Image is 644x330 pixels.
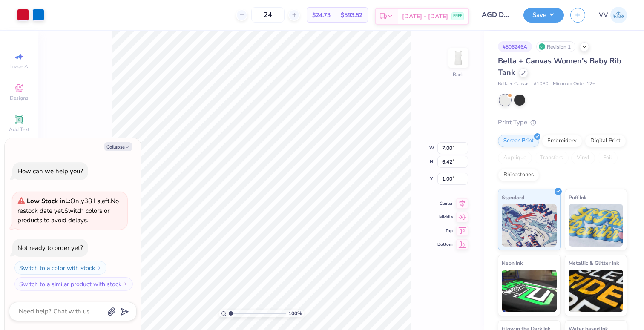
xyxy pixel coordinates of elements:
[14,261,106,275] button: Switch to a color with stock
[27,197,70,205] strong: Low Stock in L :
[498,80,529,88] span: Bella + Canvas
[498,41,532,52] div: # 506246A
[450,49,467,66] img: Back
[475,6,517,23] input: Untitled Design
[569,193,586,202] span: Puff Ink
[453,71,464,78] div: Back
[453,13,462,19] span: FREE
[437,214,453,220] span: Middle
[569,258,619,267] span: Metallic & Glitter Ink
[17,244,83,252] div: Not ready to order yet?
[341,11,362,20] span: $593.52
[598,152,618,164] div: Foil
[502,270,557,312] img: Neon Ink
[17,197,119,215] span: No restock date yet.
[610,7,627,23] img: Via Villanueva
[542,135,582,147] div: Embroidery
[9,63,29,70] span: Image AI
[569,270,624,312] img: Metallic & Glitter Ink
[288,310,302,317] span: 100 %
[402,12,448,21] span: [DATE] - [DATE]
[502,258,523,267] span: Neon Ink
[251,7,285,23] input: – –
[437,201,453,207] span: Center
[312,11,331,20] span: $24.73
[104,142,132,151] button: Collapse
[17,197,119,224] span: Only 38 Ls left. Switch colors or products to avoid delays.
[17,167,83,175] div: How can we help you?
[535,152,569,164] div: Transfers
[498,118,627,127] div: Print Type
[498,152,532,164] div: Applique
[599,10,608,20] span: VV
[437,228,453,234] span: Top
[9,126,29,133] span: Add Text
[123,281,128,287] img: Switch to a similar product with stock
[97,265,102,270] img: Switch to a color with stock
[523,8,564,23] button: Save
[498,56,621,77] span: Bella + Canvas Women's Baby Rib Tank
[536,41,575,52] div: Revision 1
[502,193,524,202] span: Standard
[437,241,453,247] span: Bottom
[502,204,557,247] img: Standard
[553,80,595,88] span: Minimum Order: 12 +
[534,80,549,88] span: # 1080
[585,135,626,147] div: Digital Print
[14,277,133,291] button: Switch to a similar product with stock
[498,169,539,181] div: Rhinestones
[569,204,624,247] img: Puff Ink
[599,7,627,23] a: VV
[10,95,29,101] span: Designs
[498,135,539,147] div: Screen Print
[571,152,595,164] div: Vinyl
